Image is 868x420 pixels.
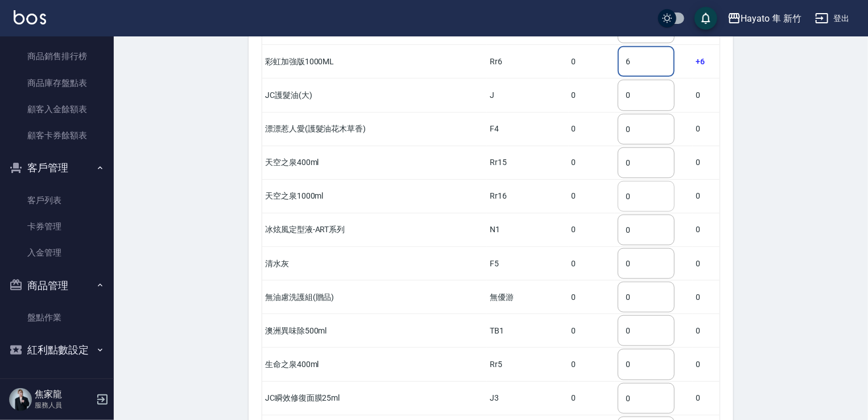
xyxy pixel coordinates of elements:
[569,146,615,179] td: 0
[693,281,720,314] td: 0
[487,348,568,381] td: Rr5
[5,240,109,266] a: 入金管理
[569,314,615,348] td: 0
[693,348,720,381] td: 0
[262,146,487,179] td: 天空之泉400ml
[5,43,109,69] a: 商品銷售排行榜
[569,381,615,415] td: 0
[569,247,615,281] td: 0
[5,213,109,240] a: 卡券管理
[487,45,568,79] td: Rr6
[693,213,720,246] td: 0
[723,7,806,30] button: Hayato 隼 新竹
[262,179,487,213] td: 天空之泉1000ml
[5,153,109,183] button: 客戶管理
[35,400,93,410] p: 服務人員
[262,79,487,112] td: JC護髮油(大)
[487,247,568,281] td: F5
[35,389,93,400] h5: 焦家龍
[693,146,720,179] td: 0
[693,247,720,281] td: 0
[693,314,720,348] td: 0
[487,179,568,213] td: Rr16
[487,112,568,146] td: F4
[262,348,487,381] td: 生命之泉400ml
[693,79,720,112] td: 0
[14,10,46,24] img: Logo
[487,314,568,348] td: TB1
[693,381,720,415] td: 0
[741,11,801,26] div: Hayato 隼 新竹
[5,96,109,122] a: 顧客入金餘額表
[569,79,615,112] td: 0
[487,79,568,112] td: J
[5,304,109,331] a: 盤點作業
[262,112,487,146] td: 漂漂惹人愛(護髮油花木草香)
[569,112,615,146] td: 0
[569,213,615,246] td: 0
[811,8,854,29] button: 登出
[262,381,487,415] td: JC瞬效修復面膜25ml
[487,281,568,314] td: 無優游
[9,388,32,411] img: Person
[693,179,720,213] td: 0
[696,57,705,66] span: +6
[5,70,109,96] a: 商品庫存盤點表
[693,112,720,146] td: 0
[487,146,568,179] td: Rr15
[487,381,568,415] td: J3
[5,335,109,365] button: 紅利點數設定
[262,314,487,348] td: 澳洲異味除500ml
[262,247,487,281] td: 清水灰
[695,7,717,30] button: save
[487,213,568,246] td: N1
[569,281,615,314] td: 0
[569,45,615,79] td: 0
[262,45,487,79] td: 彩虹加強版1000ML
[262,213,487,246] td: 冰炫風定型液-ART系列
[262,281,487,314] td: 無油慮洗護組(贈品)
[5,187,109,213] a: 客戶列表
[569,179,615,213] td: 0
[5,271,109,300] button: 商品管理
[5,122,109,149] a: 顧客卡券餘額表
[569,348,615,381] td: 0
